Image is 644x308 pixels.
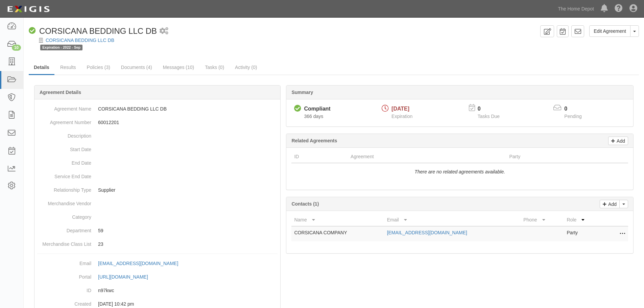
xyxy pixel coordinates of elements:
a: Documents (4) [116,61,157,74]
th: Agreement [348,150,506,163]
a: The Home Depot [554,2,597,16]
a: Add [608,137,628,145]
th: Party [506,150,598,163]
dt: ID [37,284,91,294]
th: Name [291,214,384,226]
dd: Supplier [37,183,278,197]
div: 10 [12,45,21,51]
span: Pending [564,114,581,119]
dt: Merchandise Class List [37,237,91,247]
th: Email [384,214,521,226]
dt: Department [37,224,91,234]
p: Add [606,200,617,208]
img: logo-5460c22ac91f19d4615b14bd174203de0afe785f0fc80cf4dbbc73dc1793850b.png [5,3,52,15]
span: Expiration - 2022 - Sep [40,45,82,50]
dd: 60012201 [37,116,278,129]
i: 1 scheduled workflow [160,28,168,35]
dt: Agreement Name [37,102,91,112]
dt: Start Date [37,143,91,153]
a: Policies (3) [82,61,115,74]
a: Details [29,61,54,75]
td: CORSICANA COMPANY [291,226,384,241]
b: Summary [291,90,313,95]
dd: n97kwc [37,284,278,297]
a: [EMAIL_ADDRESS][DOMAIN_NAME] [387,230,467,235]
a: CORSICANA BEDDING LLC DB [46,38,114,43]
span: Tasks Due [478,114,500,119]
a: Activity (0) [230,61,262,74]
a: [URL][DOMAIN_NAME] [98,274,156,280]
dd: CORSICANA BEDDING LLC DB [37,102,278,116]
a: Results [55,61,81,74]
div: Compliant [304,105,330,113]
a: [EMAIL_ADDRESS][DOMAIN_NAME] [98,261,186,266]
i: There are no related agreements available. [414,169,505,174]
b: Agreement Details [40,90,81,95]
i: Compliant [29,27,36,34]
dt: Service End Date [37,170,91,180]
td: Party [564,226,601,241]
span: CORSICANA BEDDING LLC DB [39,26,157,35]
b: Contacts (1) [291,201,319,207]
div: CORSICANA BEDDING LLC DB [29,25,157,37]
span: Expiration [391,114,412,119]
th: ID [291,150,348,163]
dt: Relationship Type [37,183,91,193]
dt: Email [37,257,91,267]
b: Related Agreements [291,138,337,143]
p: 0 [478,105,508,113]
dt: Category [37,210,91,220]
dt: Created [37,297,91,307]
th: Phone [521,214,564,226]
a: Messages (10) [158,61,199,74]
dt: Description [37,129,91,139]
i: Help Center - Complianz [615,5,623,13]
a: Tasks (0) [200,61,229,74]
dt: Portal [37,270,91,280]
div: [EMAIL_ADDRESS][DOMAIN_NAME] [98,260,178,267]
th: Role [564,214,601,226]
dt: End Date [37,156,91,166]
dt: Agreement Number [37,116,91,126]
span: Since 09/16/2024 [304,114,323,119]
dt: Merchandise Vendor [37,197,91,207]
a: Add [600,200,620,208]
span: [DATE] [391,106,409,112]
i: Compliant [294,105,301,112]
p: 0 [564,105,590,113]
p: Add [615,137,625,145]
p: 59 [98,227,278,234]
a: Edit Agreement [589,25,630,37]
p: 23 [98,241,278,247]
